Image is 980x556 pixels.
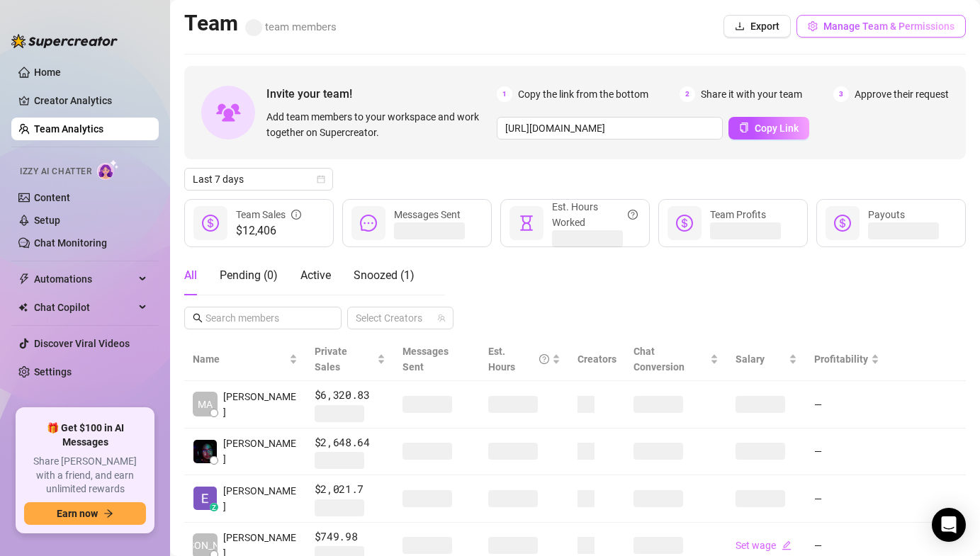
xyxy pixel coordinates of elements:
div: Pending ( 0 ) [220,267,278,284]
span: Add team members to your workspace and work together on Supercreator. [266,109,491,140]
img: Chat Copilot [18,302,28,312]
span: Automations [34,268,135,290]
a: Home [34,67,61,78]
span: Earn now [57,508,98,519]
div: Est. Hours Worked [552,199,638,230]
span: question-circle [539,344,549,375]
span: Messages Sent [402,346,449,373]
span: Izzy AI Chatter [20,165,91,178]
th: Creators [569,338,625,381]
span: question-circle [628,199,638,230]
td: — [806,381,888,429]
span: Team Profits [710,209,766,220]
span: Active [300,268,331,282]
a: Discover Viral Videos [34,338,130,349]
button: Export [723,15,791,38]
img: logo-BBDzfeDw.svg [11,34,118,48]
span: Share [PERSON_NAME] with a friend, and earn unlimited rewards [24,455,146,497]
img: Ezra Mwangi [193,487,217,510]
img: Rexson John Gab… [193,440,217,463]
span: hourglass [518,215,535,232]
span: $2,021.7 [315,481,385,498]
img: AI Chatter [97,159,119,180]
span: Profitability [814,353,868,365]
span: Snoozed ( 1 ) [354,268,415,282]
span: [PERSON_NAME] [223,389,298,420]
a: Content [34,192,70,203]
span: $6,320.83 [315,387,385,404]
a: Chat Monitoring [34,237,107,249]
span: Chat Conversion [633,346,685,373]
a: Settings [34,366,72,378]
span: Export [750,21,779,32]
span: info-circle [291,207,301,222]
span: dollar-circle [676,215,693,232]
span: [PERSON_NAME] [223,483,298,514]
button: Earn nowarrow-right [24,502,146,525]
span: 1 [497,86,512,102]
span: message [360,215,377,232]
div: Est. Hours [488,344,549,375]
span: 🎁 Get $100 in AI Messages [24,421,146,449]
span: team [437,314,446,322]
span: calendar [317,175,325,183]
div: Open Intercom Messenger [932,508,966,542]
span: $749.98 [315,528,385,545]
span: Messages Sent [394,209,461,220]
span: team members [245,21,337,33]
span: 2 [680,86,695,102]
h2: Team [184,10,337,37]
input: Search members [205,310,322,326]
span: $12,406 [236,222,301,239]
div: Team Sales [236,207,301,222]
a: Creator Analytics [34,89,147,112]
a: Set wageedit [736,540,792,551]
span: dollar-circle [202,215,219,232]
td: — [806,429,888,476]
span: [PERSON_NAME] [223,436,298,467]
div: z [210,503,218,511]
span: Chat Copilot [34,296,135,319]
span: Invite your team! [266,85,497,103]
span: Manage Team & Permissions [823,21,954,32]
span: arrow-right [103,509,113,518]
span: copy [739,123,749,132]
span: setting [808,21,818,31]
div: All [184,267,197,284]
span: [PERSON_NAME] [167,538,243,553]
span: dollar-circle [834,215,851,232]
span: Name [193,351,286,367]
span: thunderbolt [18,273,30,285]
span: edit [782,540,792,550]
th: Name [184,338,306,381]
span: MA [198,397,213,412]
span: Salary [736,353,765,365]
span: Copy Link [755,123,799,134]
td: — [806,475,888,523]
a: Team Analytics [34,123,103,135]
span: Payouts [868,209,905,220]
span: Approve their request [855,86,949,102]
a: Setup [34,215,60,226]
span: 3 [833,86,849,102]
span: search [193,313,203,323]
span: Last 7 days [193,169,325,190]
button: Manage Team & Permissions [796,15,966,38]
span: Copy the link from the bottom [518,86,648,102]
span: Private Sales [315,346,347,373]
span: download [735,21,745,31]
button: Copy Link [728,117,809,140]
span: $2,648.64 [315,434,385,451]
span: Share it with your team [701,86,802,102]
